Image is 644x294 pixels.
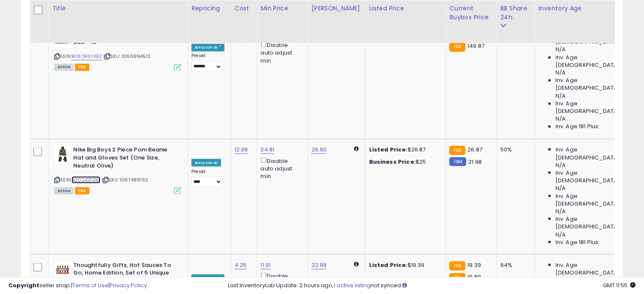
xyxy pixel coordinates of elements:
[467,145,482,153] span: 26.87
[260,156,301,180] div: Disable auto adjust min
[555,192,633,207] span: Inv. Age [DEMOGRAPHIC_DATA]:
[191,53,224,72] div: Preset:
[500,261,528,269] div: 64%
[369,157,415,165] b: Business Price:
[102,176,148,183] span: | SKU: 1067489162
[555,207,565,215] span: N/A
[54,261,71,278] img: 51dwvKkMktL._SL40_.jpg
[235,4,254,13] div: Cost
[555,123,600,130] span: Inv. Age 181 Plus:
[449,146,465,155] small: FBA
[191,44,224,51] div: Amazon AI *
[449,261,465,270] small: FBA
[110,281,147,289] a: Privacy Policy
[54,146,181,192] div: ASIN:
[8,281,39,289] strong: Copyright
[555,100,633,115] span: Inv. Age [DEMOGRAPHIC_DATA]-180:
[311,145,326,154] a: 26.90
[555,231,565,238] span: N/A
[500,146,528,153] div: 50%
[260,4,304,13] div: Min Price
[555,238,600,246] span: Inv. Age 181 Plus:
[369,146,439,153] div: $26.87
[449,157,466,166] small: FBM
[311,261,326,269] a: 22.99
[369,158,439,165] div: $25
[555,77,633,92] span: Inv. Age [DEMOGRAPHIC_DATA]:
[555,69,565,77] span: N/A
[555,146,633,161] span: Inv. Age [DEMOGRAPHIC_DATA]:
[555,54,633,69] span: Inv. Age [DEMOGRAPHIC_DATA]:
[369,4,442,13] div: Listed Price
[449,4,493,22] div: Current Buybox Price
[54,146,71,162] img: 41+dD5ofUaL._SL40_.jpg
[467,261,481,269] span: 19.39
[334,281,370,289] a: 1 active listing
[191,168,224,187] div: Preset:
[72,281,108,289] a: Terms of Use
[603,281,636,289] span: 2025-10-11 11:55 GMT
[72,176,100,183] a: B0D2JG7ZBL
[555,161,565,169] span: N/A
[555,261,633,276] span: Inv. Age [DEMOGRAPHIC_DATA]:
[75,63,89,71] span: FBA
[449,42,465,52] small: FBA
[191,4,227,13] div: Repricing
[555,46,565,53] span: N/A
[555,92,565,100] span: N/A
[54,30,181,70] div: ASIN:
[555,169,633,184] span: Inv. Age [DEMOGRAPHIC_DATA]:
[467,42,484,50] span: 149.87
[555,184,565,192] span: N/A
[73,261,176,287] b: Thoughtfully Gifts, Hot Sauces To Go, Home Edition, Set of 5 Unique Flavors, 1.6 Fluid Ounces Each
[73,146,176,171] b: Nike Big Boys 2 Piece Pom Beanie Hat and Gloves Set (One Size, Neutral Olive)
[555,215,633,230] span: Inv. Age [DEMOGRAPHIC_DATA]-180:
[369,145,407,153] b: Listed Price:
[369,261,439,269] div: $19.39
[235,145,248,154] a: 12.99
[72,53,102,60] a: B082R6YXBZ
[191,159,221,166] div: Amazon AI
[75,187,89,194] span: FBA
[54,187,74,194] span: All listings currently available for purchase on Amazon
[228,282,636,290] div: Last InventoryLab Update: 2 hours ago, not synced.
[538,4,636,13] div: Inventory Age
[555,115,565,123] span: N/A
[8,282,147,290] div: seller snap | |
[500,4,531,22] div: BB Share 24h.
[468,157,482,165] span: 21.98
[260,40,301,65] div: Disable auto adjust min
[54,63,74,71] span: All listings currently available for purchase on Amazon
[311,4,362,13] div: [PERSON_NAME]
[52,4,184,13] div: Title
[260,261,271,269] a: 11.91
[260,145,274,154] a: 24.81
[235,261,247,269] a: 4.25
[369,261,407,269] b: Listed Price:
[103,53,150,60] span: | SKU: 1066994512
